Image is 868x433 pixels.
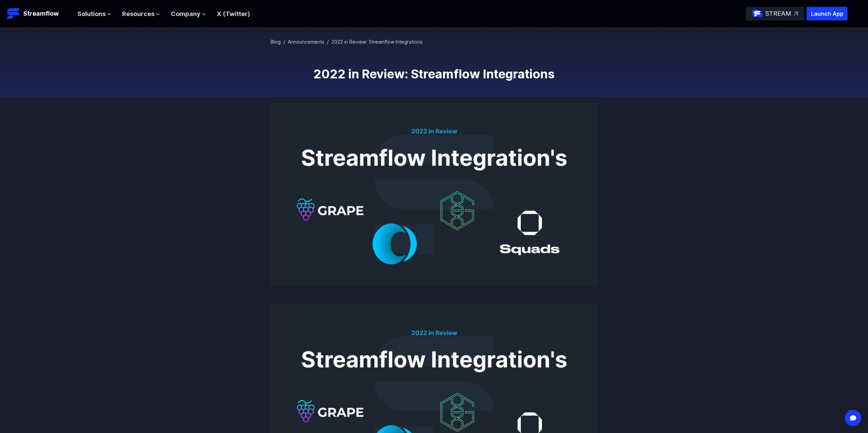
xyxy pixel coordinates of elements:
[845,410,861,426] div: Open Intercom Messenger
[7,7,71,20] a: Streamflow
[270,67,598,81] h1: 2022 in Review: Streamflow Integrations
[794,12,798,16] img: top-right-arrow.svg
[752,8,763,19] img: streamflow-logo-circle.png
[332,39,423,45] span: 2022 in Review: Streamflow Integrations
[23,9,59,18] p: Streamflow
[122,9,155,19] span: Resources
[288,39,324,45] a: Announcements
[807,7,848,20] button: Launch App
[217,10,250,17] a: X (Twitter)
[283,39,285,45] span: /
[765,9,791,19] p: STREAM
[746,7,804,20] a: STREAM
[7,7,20,20] img: Streamflow Logo
[327,39,329,45] span: /
[270,103,598,287] img: 2022 in Review: Streamflow Integrations
[171,9,206,19] button: Company
[122,9,160,19] button: Resources
[270,39,281,45] a: Blog
[77,9,111,19] button: Solutions
[171,9,201,19] span: Company
[77,9,106,19] span: Solutions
